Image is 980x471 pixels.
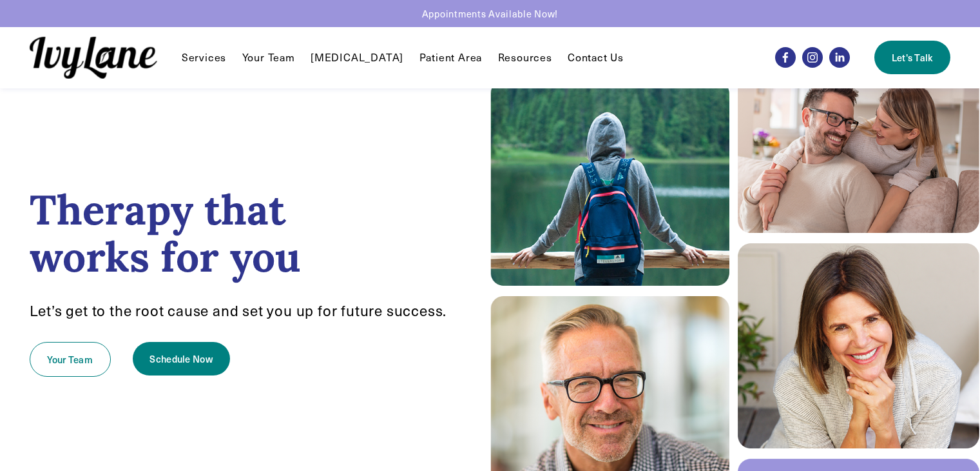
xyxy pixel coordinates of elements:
a: Your Team [30,342,111,377]
a: Schedule Now [133,342,230,376]
span: Services [182,51,226,65]
a: Contact Us [568,50,624,65]
span: Resources [498,51,552,65]
a: Let's Talk [874,41,950,74]
a: Your Team [242,50,295,65]
a: folder dropdown [498,50,552,65]
a: LinkedIn [829,47,850,68]
strong: Therapy that works for you [30,183,301,283]
a: Facebook [775,47,796,68]
img: Ivy Lane Counseling &mdash; Therapy that works for you [30,37,157,79]
a: Patient Area [419,50,483,65]
a: folder dropdown [182,50,226,65]
a: [MEDICAL_DATA] [311,50,403,65]
a: Instagram [802,47,823,68]
span: Let’s get to the root cause and set you up for future success. [30,301,447,320]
